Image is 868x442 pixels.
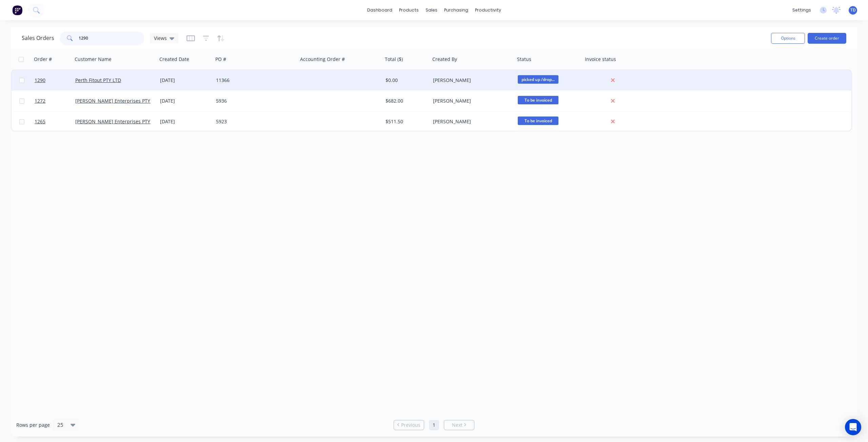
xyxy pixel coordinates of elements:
div: 11366 [216,77,291,84]
div: [DATE] [160,77,211,84]
a: [PERSON_NAME] Enterprises PTY LTD [75,118,160,125]
div: Created By [432,56,457,63]
div: 5923 [216,118,291,125]
div: Customer Name [75,56,112,63]
a: dashboard [364,5,396,15]
div: Accounting Order # [300,56,345,63]
button: Create order [808,33,846,44]
a: 1290 [35,70,75,90]
div: [PERSON_NAME] [433,77,508,84]
div: [DATE] [160,98,211,104]
div: Created Date [159,56,189,63]
span: Previous [401,422,420,428]
div: settings [789,5,814,15]
div: sales [422,5,441,15]
span: 1290 [35,77,45,84]
h1: Sales Orders [22,35,54,41]
span: To be invoiced [518,117,558,125]
div: Status [517,56,531,63]
div: [PERSON_NAME] [433,118,508,125]
div: Invoice status [585,56,616,63]
span: Views [154,35,167,42]
div: Total ($) [385,56,403,63]
div: Order # [34,56,52,63]
img: Factory [12,5,22,15]
a: 1265 [35,111,75,132]
div: 5936 [216,98,291,104]
a: Perth Fitout PTY LTD [75,77,121,83]
span: TD [850,7,856,13]
div: $511.50 [386,118,426,125]
a: Next page [444,422,474,428]
div: PO # [215,56,226,63]
div: Open Intercom Messenger [845,419,861,435]
div: [DATE] [160,118,211,125]
div: [PERSON_NAME] [433,98,508,104]
a: [PERSON_NAME] Enterprises PTY LTD [75,98,160,104]
a: Previous page [394,422,424,428]
span: Next [452,422,462,428]
a: 1272 [35,91,75,111]
span: picked up /drop... [518,75,558,84]
button: Options [771,33,805,44]
a: Page 1 is your current page [429,420,439,430]
span: 1265 [35,118,45,125]
div: $0.00 [386,77,426,84]
input: Search... [79,31,145,45]
span: 1272 [35,98,45,104]
ul: Pagination [391,420,477,430]
div: purchasing [441,5,472,15]
span: To be invoiced [518,96,558,104]
span: Rows per page [16,422,50,428]
div: $682.00 [386,98,426,104]
div: productivity [472,5,505,15]
div: products [396,5,422,15]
